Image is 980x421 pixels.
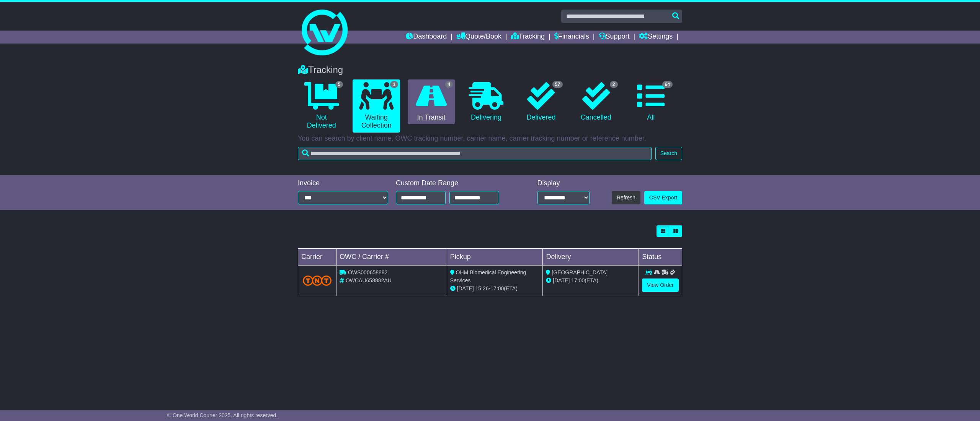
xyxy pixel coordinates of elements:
[298,249,336,266] td: Carrier
[610,81,618,88] span: 2
[553,277,570,283] span: [DATE]
[450,285,540,293] div: - (ETA)
[511,31,545,44] a: Tracking
[445,81,453,88] span: 4
[612,191,640,204] button: Refresh
[552,269,608,275] span: [GEOGRAPHIC_DATA]
[167,412,278,418] span: © One World Courier 2025. All rights reserved.
[571,277,585,283] span: 17:00
[457,285,474,291] span: [DATE]
[644,191,682,204] a: CSV Export
[450,269,526,283] span: OHM Biomedical Engineering Services
[552,81,563,88] span: 57
[599,31,630,44] a: Support
[627,79,675,125] a: 64 All
[336,249,447,266] td: OWC / Carrier #
[572,79,619,125] a: 2 Cancelled
[456,31,501,44] a: Quote/Book
[390,81,398,88] span: 1
[298,79,345,133] a: 5 Not Delivered
[655,147,682,160] button: Search
[346,277,392,283] span: OWCAU658882AU
[543,249,639,266] td: Delivery
[490,285,504,291] span: 17:00
[554,31,589,44] a: Financials
[303,275,332,286] img: TNT_Domestic.png
[642,279,679,292] a: View Order
[335,81,343,88] span: 5
[537,179,590,188] div: Display
[294,65,686,76] div: Tracking
[639,31,673,44] a: Settings
[408,79,455,125] a: 4 In Transit
[353,79,400,133] a: 1 Waiting Collection
[639,249,682,266] td: Status
[518,79,565,125] a: 57 Delivered
[396,179,519,188] div: Custom Date Range
[546,277,635,285] div: (ETA)
[298,179,388,188] div: Invoice
[662,81,673,88] span: 64
[462,79,510,125] a: Delivering
[298,134,682,143] p: You can search by client name, OWC tracking number, carrier name, carrier tracking number or refe...
[406,31,447,44] a: Dashboard
[348,269,388,275] span: OWS000658882
[475,285,489,291] span: 15:26
[447,249,543,266] td: Pickup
